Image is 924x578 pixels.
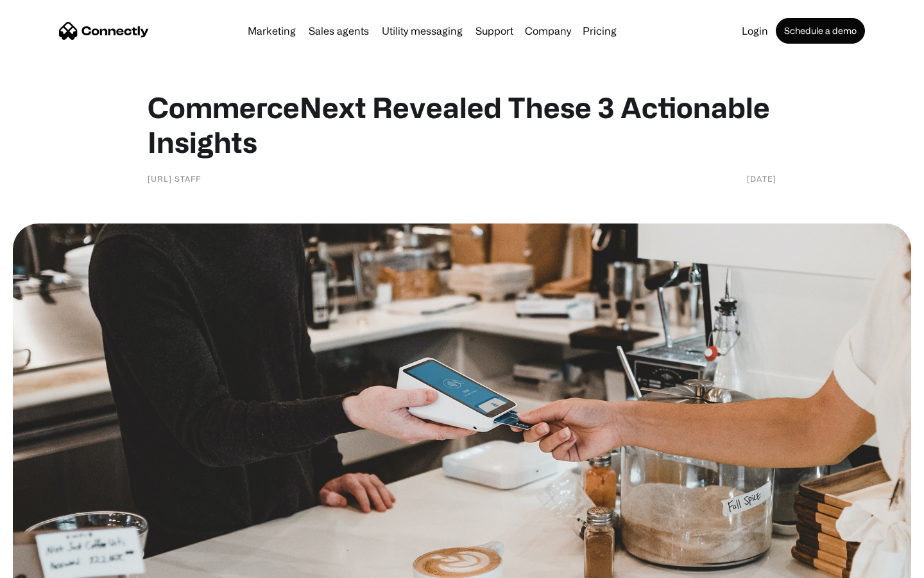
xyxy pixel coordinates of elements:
[577,26,622,36] a: Pricing
[525,22,571,40] div: Company
[776,18,865,44] a: Schedule a demo
[26,556,77,574] ul: Language list
[148,90,776,159] h1: CommerceNext Revealed These 3 Actionable Insights
[747,172,776,185] div: [DATE]
[737,26,773,36] a: Login
[377,26,468,36] a: Utility messaging
[13,556,77,574] aside: Language selected: English
[304,26,374,36] a: Sales agents
[470,26,518,36] a: Support
[243,26,301,36] a: Marketing
[148,172,201,185] div: [URL] Staff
